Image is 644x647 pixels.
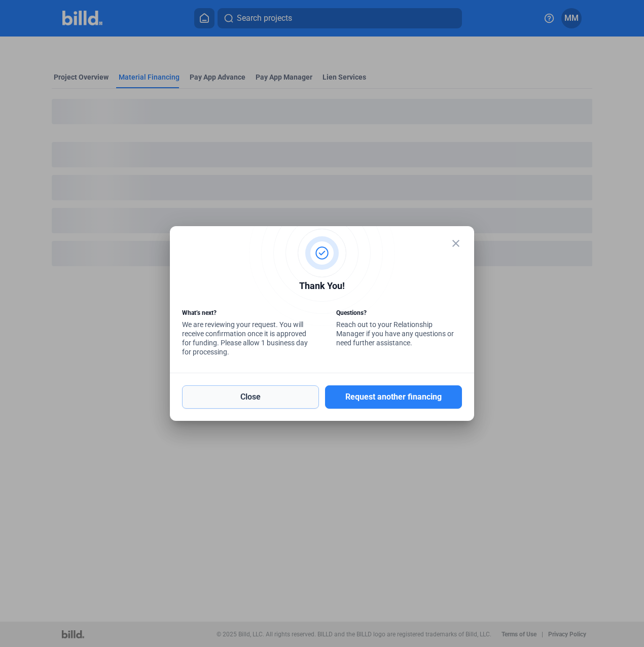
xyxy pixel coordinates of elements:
div: Reach out to your Relationship Manager if you have any questions or need further assistance. [336,308,462,350]
div: What’s next? [182,308,308,320]
div: Thank You! [182,279,462,296]
div: We are reviewing your request. You will receive confirmation once it is approved for funding. Ple... [182,308,308,359]
button: Request another financing [325,385,462,409]
button: Close [182,385,319,409]
mat-icon: close [450,237,462,249]
div: Questions? [336,308,462,320]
